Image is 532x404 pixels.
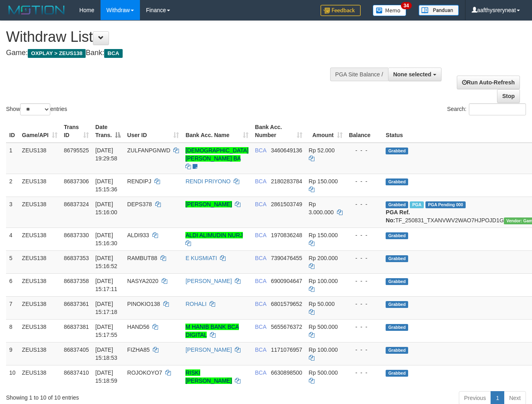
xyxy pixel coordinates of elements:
[64,201,89,207] span: 86837324
[64,369,89,376] span: 86837410
[19,228,61,250] td: ZEUS138
[271,232,302,238] span: Copy 1970836248 to clipboard
[349,346,380,354] div: - - -
[255,178,266,185] span: BCA
[95,347,117,361] span: [DATE] 15:18:53
[6,390,216,402] div: Showing 1 to 10 of 10 entries
[255,255,266,261] span: BCA
[271,301,302,307] span: Copy 6801579652 to clipboard
[349,300,380,308] div: - - -
[64,232,89,238] span: 86837330
[95,232,117,246] span: [DATE] 15:16:30
[6,342,19,365] td: 9
[255,369,266,376] span: BCA
[410,201,424,208] span: Marked by aafsreyleap
[346,120,383,143] th: Balance
[309,301,335,307] span: Rp 50.000
[185,324,239,338] a: M HANIB BANK BCA DIGITAL
[127,369,162,376] span: ROJOKOYO7
[271,369,302,376] span: Copy 6630898500 to clipboard
[255,147,266,154] span: BCA
[271,324,302,330] span: Copy 5655676372 to clipboard
[185,147,249,162] a: [DEMOGRAPHIC_DATA][PERSON_NAME] BA
[6,120,19,143] th: ID
[185,278,232,284] a: [PERSON_NAME]
[19,365,61,388] td: ZEUS138
[386,347,408,354] span: Grabbed
[6,49,347,57] h4: Game: Bank:
[425,201,466,208] span: PGA Pending
[20,103,50,115] select: Showentries
[6,174,19,197] td: 2
[309,369,338,376] span: Rp 500.000
[386,301,408,308] span: Grabbed
[255,347,266,353] span: BCA
[386,232,408,239] span: Grabbed
[185,178,230,185] a: RENDI PRIYONO
[127,347,150,353] span: FIZHA85
[419,5,459,16] img: panduan.png
[349,254,380,262] div: - - -
[19,319,61,342] td: ZEUS138
[271,201,302,207] span: Copy 2861503749 to clipboard
[127,278,158,284] span: NASYA2020
[349,146,380,154] div: - - -
[309,324,338,330] span: Rp 500.000
[349,231,380,239] div: - - -
[95,324,117,338] span: [DATE] 15:17:55
[61,120,92,143] th: Trans ID: activate to sort column ascending
[6,319,19,342] td: 8
[309,278,338,284] span: Rp 100.000
[185,232,242,238] a: ALDI ALIMUDIN NURJ
[95,369,117,384] span: [DATE] 15:18:59
[127,324,149,330] span: HAND56
[185,301,206,307] a: ROHALI
[373,5,407,16] img: Button%20Memo.svg
[349,200,380,208] div: - - -
[64,255,89,261] span: 86837353
[349,369,380,377] div: - - -
[386,209,410,224] b: PGA Ref. No:
[64,278,89,284] span: 86837358
[330,68,388,81] div: PGA Site Balance /
[185,255,217,261] a: E KUSMIATI
[127,301,160,307] span: PINOKIO138
[386,324,408,331] span: Grabbed
[127,255,157,261] span: RAMBUT88
[320,5,361,16] img: Feedback.jpg
[95,178,117,193] span: [DATE] 15:15:36
[6,4,67,16] img: MOTION_logo.png
[124,120,182,143] th: User ID: activate to sort column ascending
[309,178,338,185] span: Rp 150.000
[185,201,232,207] a: [PERSON_NAME]
[386,255,408,262] span: Grabbed
[497,89,520,103] a: Stop
[386,148,408,154] span: Grabbed
[255,324,266,330] span: BCA
[64,178,89,185] span: 86837306
[6,143,19,174] td: 1
[185,369,232,384] a: RISKI [PERSON_NAME]
[309,255,338,261] span: Rp 200.000
[95,278,117,292] span: [DATE] 15:17:11
[19,120,61,143] th: Game/API: activate to sort column ascending
[271,147,302,154] span: Copy 3460649136 to clipboard
[309,347,338,353] span: Rp 100.000
[271,278,302,284] span: Copy 6900904647 to clipboard
[28,49,86,58] span: OXPLAY > ZEUS138
[447,103,526,115] label: Search:
[95,201,117,215] span: [DATE] 15:16:00
[255,232,266,238] span: BCA
[309,232,338,238] span: Rp 150.000
[185,347,232,353] a: [PERSON_NAME]
[469,103,526,115] input: Search:
[127,178,151,185] span: RENDIPJ
[349,177,380,185] div: - - -
[271,178,302,185] span: Copy 2180283784 to clipboard
[19,296,61,319] td: ZEUS138
[19,174,61,197] td: ZEUS138
[19,273,61,296] td: ZEUS138
[19,342,61,365] td: ZEUS138
[6,250,19,273] td: 5
[6,296,19,319] td: 7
